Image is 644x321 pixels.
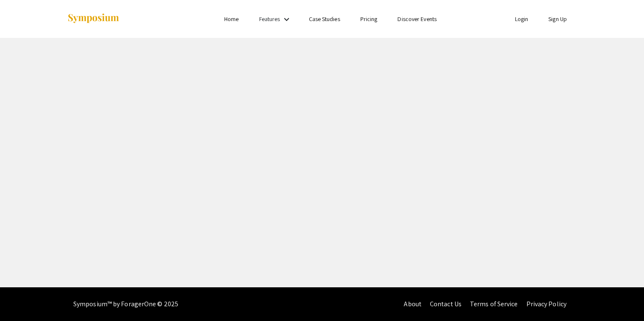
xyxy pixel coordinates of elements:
a: Pricing [360,15,378,23]
a: Discover Events [397,15,437,23]
a: Login [515,15,529,23]
a: Privacy Policy [526,300,566,308]
a: Contact Us [430,300,462,308]
a: Home [224,15,239,23]
img: Symposium by ForagerOne [67,13,120,24]
a: About [404,300,421,308]
a: Sign Up [548,15,567,23]
mat-icon: Expand Features list [282,14,292,24]
a: Features [259,15,280,23]
a: Case Studies [309,15,340,23]
a: Terms of Service [470,300,518,308]
div: Symposium™ by ForagerOne © 2025 [73,287,178,321]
